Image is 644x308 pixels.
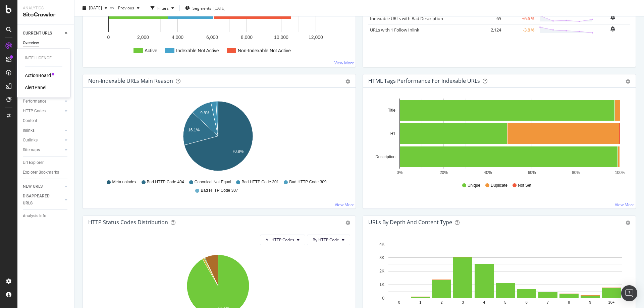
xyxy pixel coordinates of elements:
a: View More [615,202,635,207]
span: Bad HTTP Code 309 [289,179,326,185]
div: HTTP Status Codes Distribution [88,219,168,226]
a: Overview [23,40,69,47]
div: Intelligence [25,55,62,61]
span: Duplicate [491,183,507,188]
td: +6.6 % [503,13,536,24]
span: Bad HTTP Code 404 [147,179,184,185]
text: 10+ [608,300,615,304]
div: Overview [23,40,39,47]
text: 7 [547,300,549,304]
text: 9 [589,300,591,304]
div: Inlinks [23,127,35,134]
text: 3K [379,255,384,260]
div: Performance [23,98,46,105]
span: Bad HTTP Code 307 [201,188,238,193]
div: ActionBoard [25,72,51,79]
a: Content [23,117,69,124]
text: 70.8% [232,149,244,154]
text: 5 [504,300,506,304]
div: A chart. [88,99,348,176]
div: NEW URLS [23,183,43,190]
div: gear [345,79,350,84]
a: Explorer Bookmarks [23,169,69,176]
div: Open Intercom Messenger [621,285,637,301]
button: [DATE] [80,3,110,13]
div: Url Explorer [23,159,44,166]
text: 4,000 [172,35,183,40]
a: NEW URLS [23,183,63,190]
text: 4K [379,242,384,247]
button: By HTTP Code [307,235,350,245]
div: gear [626,221,630,225]
text: 16.1% [188,128,200,132]
a: Indexable URLs with Bad Description [370,15,443,21]
a: Performance [23,98,63,105]
div: Analysis Info [23,212,46,220]
div: Filters [157,5,169,11]
text: 2 [441,300,443,304]
text: 2K [379,269,384,273]
a: HTTP Codes [23,108,63,115]
text: 9.8% [200,111,210,115]
div: DISAPPEARED URLS [23,193,57,207]
div: URLs by Depth and Content Type [368,219,452,226]
button: Previous [115,3,142,13]
text: 40% [484,170,492,175]
text: 80% [572,170,580,175]
div: gear [345,221,350,225]
div: SiteCrawler [23,11,69,19]
a: Outlinks [23,137,63,144]
span: Previous [115,5,134,11]
svg: A chart. [368,99,628,176]
text: Indexable Not Active [176,48,219,53]
text: 10,000 [274,35,288,40]
a: View More [335,202,355,207]
span: Unique [468,183,480,188]
div: Analytics [23,5,69,11]
text: 8,000 [241,35,253,40]
div: HTTP Codes [23,108,46,115]
span: Segments [193,5,211,11]
text: H1 [390,131,396,136]
text: 6 [526,300,528,304]
div: CURRENT URLS [23,30,52,37]
div: AlertPanel [25,84,46,91]
a: DISAPPEARED URLS [23,193,63,207]
text: Active [145,48,157,53]
span: Not Set [518,183,531,188]
span: vs [110,4,115,10]
text: 12,000 [309,35,323,40]
button: Segments[DATE] [182,3,228,13]
span: All HTTP Codes [266,237,294,243]
text: 0 [398,300,400,304]
a: URLs with 1 Follow Inlink [370,27,419,33]
div: Sitemaps [23,146,40,153]
text: 4 [483,300,485,304]
text: 1 [419,300,421,304]
a: Sitemaps [23,146,63,153]
div: Outlinks [23,137,38,144]
text: 1K [379,282,384,287]
text: Title [388,108,396,113]
a: Url Explorer [23,159,69,166]
td: 2,124 [476,24,503,36]
text: 3 [462,300,464,304]
span: Meta noindex [112,179,136,185]
text: 0 [382,296,384,301]
text: 6,000 [206,35,218,40]
div: bell-plus [610,26,615,32]
text: 0 [107,35,110,40]
td: -3.8 % [503,24,536,36]
div: [DATE] [213,5,225,11]
div: bell-plus [610,15,615,20]
div: Content [23,117,37,124]
text: 8 [568,300,570,304]
a: CURRENT URLS [23,30,63,37]
td: 65 [476,13,503,24]
span: By HTTP Code [313,237,339,243]
text: 20% [440,170,448,175]
div: Non-Indexable URLs Main Reason [88,77,173,84]
span: Canonical Not Equal [195,179,231,185]
span: 2025 Sep. 14th [89,5,102,11]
